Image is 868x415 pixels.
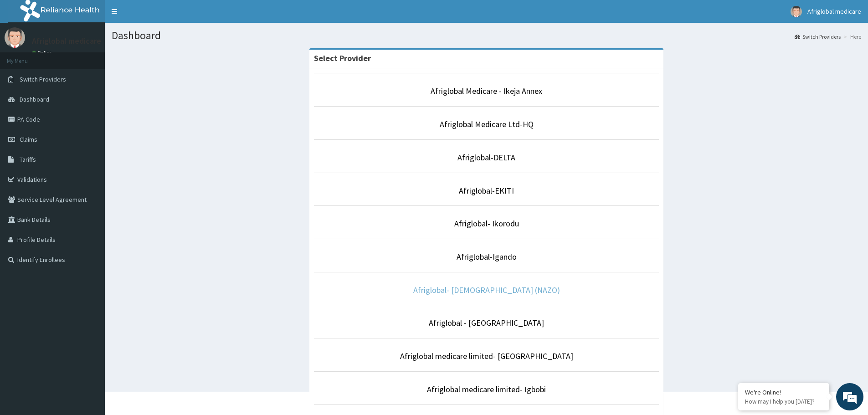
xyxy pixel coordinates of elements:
a: Afriglobal - [GEOGRAPHIC_DATA] [429,318,544,328]
a: Afriglobal-EKITI [459,185,514,196]
a: Afriglobal-DELTA [457,152,515,163]
span: Dashboard [20,95,49,103]
strong: Select Provider [314,53,371,63]
a: Afriglobal- [DEMOGRAPHIC_DATA] (NAZO) [413,285,560,295]
span: Afriglobal medicare [807,7,861,15]
li: Here [842,33,861,41]
a: Afriglobal- Ikorodu [454,218,519,229]
p: How may I help you today? [745,398,822,405]
a: Afriglobal-Igando [457,251,517,262]
span: Tariffs [20,155,36,164]
span: Switch Providers [20,75,66,83]
a: Afriglobal Medicare Ltd-HQ [440,119,534,129]
div: We're Online! [745,388,822,396]
a: Online [32,50,54,56]
span: Claims [20,135,37,143]
img: User Image [791,6,802,17]
a: Afriglobal medicare limited- [GEOGRAPHIC_DATA] [400,351,573,361]
img: User Image [5,27,25,48]
a: Switch Providers [795,33,841,41]
p: Afriglobal medicare [32,37,101,45]
h1: Dashboard [112,30,861,41]
a: Afriglobal Medicare - Ikeja Annex [431,86,542,96]
a: Afriglobal medicare limited- Igbobi [427,384,546,395]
